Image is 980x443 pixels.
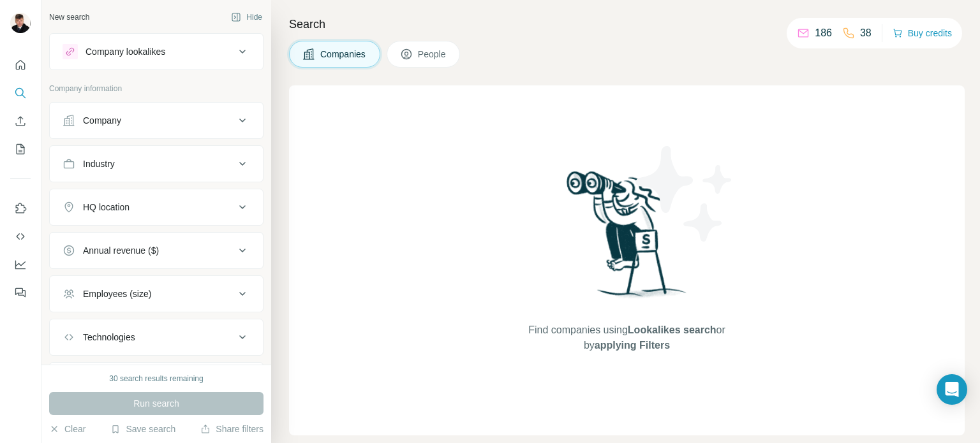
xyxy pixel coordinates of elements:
[83,157,115,170] div: Industry
[10,253,31,276] button: Dashboard
[10,54,31,76] button: Quick start
[320,48,367,61] span: Companies
[50,279,263,309] button: Employees (size)
[200,423,264,435] button: Share filters
[289,15,965,33] h4: Search
[860,25,872,41] p: 38
[50,36,263,67] button: Company lookalikes
[10,225,31,248] button: Use Surfe API
[83,287,151,300] div: Employees (size)
[937,374,967,405] div: Open Intercom Messenger
[10,138,31,161] button: My lists
[109,373,203,384] div: 30 search results remaining
[50,322,263,352] button: Technologies
[815,25,832,41] p: 186
[524,323,729,353] span: Find companies using or by
[561,168,694,310] img: Surfe Illustration - Woman searching with binoculars
[893,24,952,42] button: Buy credits
[49,83,264,94] p: Company information
[50,105,263,136] button: Company
[418,48,447,61] span: People
[10,82,31,105] button: Search
[50,235,263,266] button: Annual revenue ($)
[85,45,165,58] div: Company lookalikes
[83,114,121,127] div: Company
[628,324,716,335] span: Lookalikes search
[627,136,742,251] img: Surfe Illustration - Stars
[50,149,263,179] button: Industry
[110,423,175,435] button: Save search
[10,197,31,220] button: Use Surfe on LinkedIn
[595,340,670,351] span: applying Filters
[83,201,130,214] div: HQ location
[10,281,31,304] button: Feedback
[50,192,263,222] button: HQ location
[10,13,31,33] img: Avatar
[10,110,31,133] button: Enrich CSV
[83,244,159,257] div: Annual revenue ($)
[49,423,85,435] button: Clear
[49,11,89,23] div: New search
[83,331,135,344] div: Technologies
[222,8,271,27] button: Hide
